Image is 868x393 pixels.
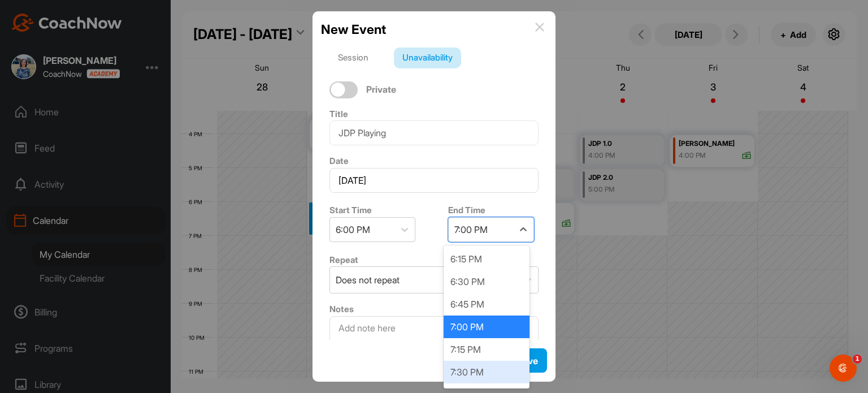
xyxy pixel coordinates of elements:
[336,273,400,287] div: Does not repeat
[329,205,372,215] label: Start Time
[329,168,539,193] input: Select Date
[444,316,530,338] div: 7:00 PM
[394,47,461,69] div: Unavailability
[336,223,370,236] div: 6:00 PM
[444,361,530,383] div: 7:30 PM
[366,84,396,96] span: Private
[329,47,377,69] div: Session
[329,109,348,119] label: Title
[444,270,530,293] div: 6:30 PM
[454,223,488,236] div: 7:00 PM
[329,156,349,166] label: Date
[444,293,530,316] div: 6:45 PM
[448,205,485,215] label: End Time
[444,338,530,361] div: 7:15 PM
[535,23,544,32] img: info
[321,20,386,39] h2: New Event
[853,355,862,364] span: 1
[329,254,358,265] label: Repeat
[329,120,539,145] input: Event Name
[444,248,530,270] div: 6:15 PM
[329,304,354,314] label: Notes
[830,355,857,382] iframe: Intercom live chat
